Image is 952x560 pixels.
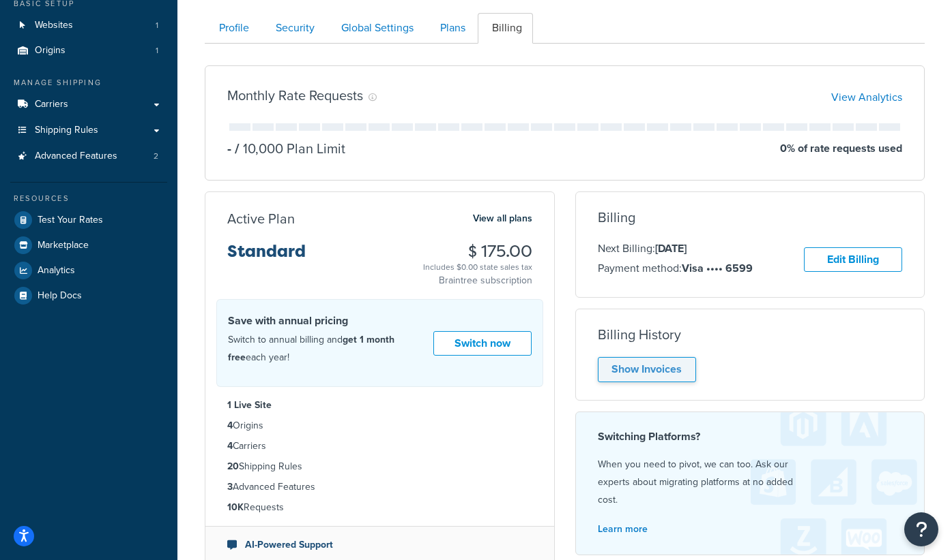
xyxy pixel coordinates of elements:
[35,20,73,31] span: Websites
[227,88,363,103] h3: Monthly Rate Requests
[38,240,89,251] span: Marketplace
[598,210,635,225] h3: Billing
[228,331,433,367] p: Switch to annual billing and each year!
[35,151,117,162] span: Advanced Features
[478,13,533,44] a: Billing
[227,538,532,553] li: AI-Powered Support
[423,260,532,274] div: Includes $0.00 state sales tax
[804,247,902,273] a: Edit Billing
[235,138,240,159] span: /
[227,418,233,433] strong: 4
[10,13,167,38] li: Websites
[598,260,753,277] p: Payment method:
[10,233,167,258] a: Marketplace
[10,144,167,169] a: Advanced Features 2
[227,480,233,494] strong: 3
[156,45,158,57] span: 1
[682,260,753,276] strong: Visa •••• 6599
[10,38,167,63] li: Origins
[598,327,681,342] h3: Billing History
[423,274,532,287] p: Braintree subscription
[227,439,532,454] li: Carriers
[227,418,532,433] li: Origins
[10,283,167,308] a: Help Docs
[156,20,158,31] span: 1
[231,139,345,158] p: 10,000 Plan Limit
[598,522,648,536] a: Learn more
[227,459,532,474] li: Shipping Rules
[327,13,424,44] a: Global Settings
[904,512,938,546] button: Open Resource Center
[423,243,532,260] h3: $ 175.00
[10,38,167,63] a: Origins 1
[227,398,272,412] strong: 1 Live Site
[227,243,306,271] h3: Standard
[35,45,66,57] span: Origins
[154,151,158,162] span: 2
[10,258,167,283] a: Analytics
[227,500,244,514] strong: 10K
[831,89,902,105] a: View Analytics
[473,210,532,228] a: View all plans
[598,357,696,382] a: Show Invoices
[598,240,753,258] p: Next Billing:
[426,13,476,44] a: Plans
[655,240,687,256] strong: [DATE]
[38,215,103,226] span: Test Your Rates
[227,480,532,495] li: Advanced Features
[598,456,903,509] p: When you need to pivot, we can too. Ask our experts about migrating platforms at no added cost.
[433,331,532,356] a: Switch now
[227,500,532,515] li: Requests
[38,265,75,277] span: Analytics
[35,125,98,136] span: Shipping Rules
[35,99,68,110] span: Carriers
[227,139,231,158] p: -
[228,313,433,329] h4: Save with annual pricing
[227,459,239,473] strong: 20
[10,193,167,204] div: Resources
[205,13,260,44] a: Profile
[10,208,167,232] a: Test Your Rates
[780,139,902,158] p: 0 % of rate requests used
[10,118,167,143] a: Shipping Rules
[261,13,326,44] a: Security
[227,439,233,453] strong: 4
[38,290,82,302] span: Help Docs
[598,429,903,445] h4: Switching Platforms?
[227,211,295,226] h3: Active Plan
[10,77,167,89] div: Manage Shipping
[10,92,167,117] a: Carriers
[10,144,167,169] li: Advanced Features
[10,13,167,38] a: Websites 1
